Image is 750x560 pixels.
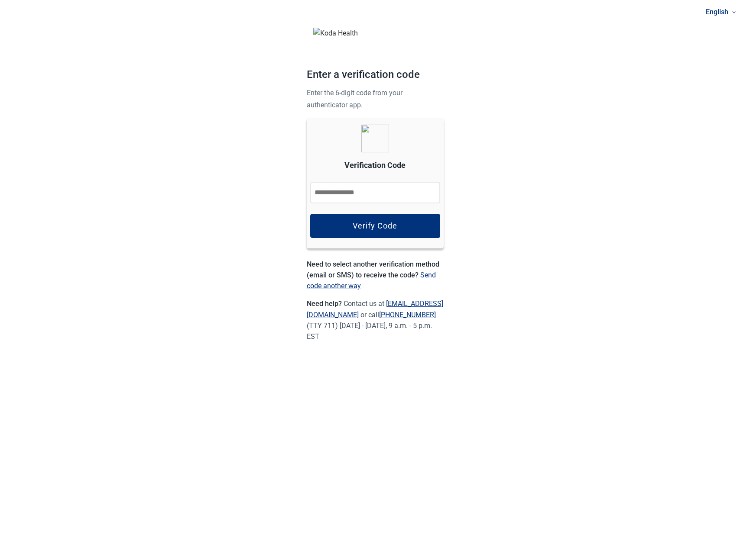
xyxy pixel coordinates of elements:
[307,10,444,359] main: Main content
[307,67,444,87] h1: Enter a verification code
[313,28,436,39] img: Koda Health
[307,322,432,341] span: [DATE] - [DATE], 9 a.m. - 5 p.m. EST
[379,311,436,319] a: [PHONE_NUMBER]
[310,214,440,238] button: Verify Code
[307,299,344,308] span: Need help?
[732,10,736,14] span: down
[307,311,436,330] span: or call (TTY 711)
[353,222,397,230] div: Verify Code
[307,260,439,279] span: Need to select another verification method (email or SMS) to receive the code?
[307,299,443,319] span: Contact us at
[702,5,740,19] a: Current language: English
[307,299,443,319] a: [EMAIL_ADDRESS][DOMAIN_NAME]
[307,89,403,109] span: Enter the 6-digit code from your authenticator app.
[344,159,406,171] label: Verification Code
